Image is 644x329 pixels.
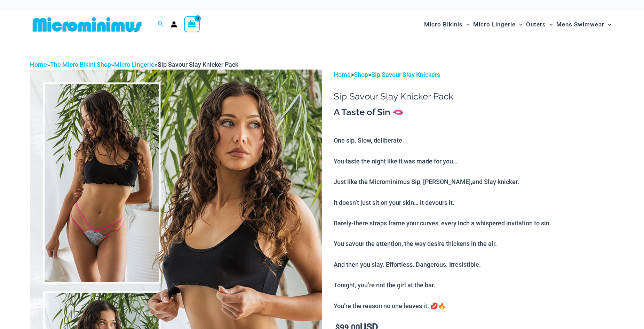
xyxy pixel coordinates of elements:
[50,61,111,68] a: The Micro Bikini Shop
[516,16,523,33] span: Menu Toggle
[354,71,368,78] a: Shop
[473,16,516,33] span: Micro Lingerie
[334,135,614,311] p: One sip. Slow, deliberate. You taste the night like it was made for you… Just like the Microminim...
[526,16,546,33] span: Outers
[334,91,614,102] h1: Sip Savour Slay Knicker Pack
[30,61,47,68] a: Home
[463,16,470,33] span: Menu Toggle
[171,21,177,27] a: Account icon link
[556,16,604,33] span: Mens Swimwear
[371,71,440,78] a: Sip Savour Slay Knickers
[546,16,553,33] span: Menu Toggle
[334,70,614,80] p: > >
[158,20,164,29] a: Search icon link
[471,14,524,35] a: Micro LingerieMenu ToggleMenu Toggle
[334,106,614,118] h3: A Taste of Sin 🫦
[524,14,555,35] a: OutersMenu ToggleMenu Toggle
[421,13,614,36] nav: Site Navigation
[555,14,613,35] a: Mens SwimwearMenu ToggleMenu Toggle
[422,14,471,35] a: Micro BikinisMenu ToggleMenu Toggle
[334,71,351,78] a: Home
[604,16,611,33] span: Menu Toggle
[114,61,154,68] a: Micro Lingerie
[30,61,238,68] span: » » »
[30,17,144,32] img: MM SHOP LOGO FLAT
[424,16,463,33] span: Micro Bikinis
[158,61,238,68] span: Sip Savour Slay Knicker Pack
[184,16,200,32] a: View Shopping Cart, empty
